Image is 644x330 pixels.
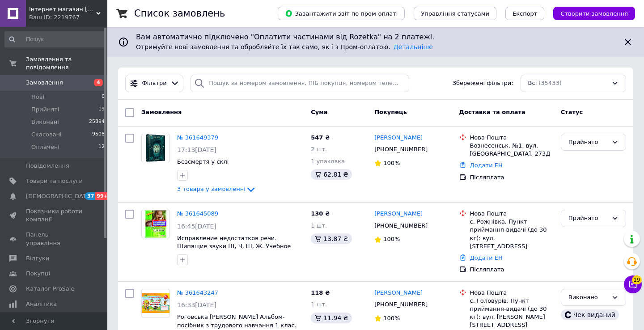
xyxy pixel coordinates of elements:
span: Фільтри [142,79,167,88]
span: 1 шт. [311,222,327,229]
a: Безсмертя у склі [177,158,229,165]
span: 37 [85,192,95,200]
span: 100% [383,315,400,322]
div: 13.87 ₴ [311,233,352,244]
span: 1 упаковка [311,158,345,165]
span: (35433) [538,80,562,86]
img: Фото товару [142,293,169,313]
span: Повідомлення [26,162,69,170]
a: Фото товару [141,210,170,238]
span: Замовлення [141,109,182,115]
a: Створити замовлення [544,10,635,17]
a: Додати ЕН [470,254,503,261]
a: Додати ЕН [470,162,503,169]
span: 130 ₴ [311,210,330,217]
span: Експорт [513,10,538,17]
span: Оплачені [31,143,59,151]
span: Показники роботи компанії [26,207,83,224]
span: 16:45[DATE] [177,223,216,230]
span: 118 ₴ [311,289,330,296]
img: Фото товару [145,210,167,238]
span: Скасовані [31,131,62,139]
span: 16:33[DATE] [177,301,216,309]
div: Післяплата [470,173,554,182]
div: Ваш ID: 2219767 [29,13,107,21]
a: [PERSON_NAME] [374,134,423,142]
span: Створити замовлення [560,10,628,17]
button: Експорт [505,7,545,20]
span: 12 [98,143,105,151]
span: Завантажити звіт по пром-оплаті [285,9,398,17]
a: [PERSON_NAME] [374,210,423,218]
div: Вознесенськ, №1: вул. [GEOGRAPHIC_DATA], 273Д [470,142,554,158]
span: Інтернет магазин Ксюша [29,5,96,13]
div: с. Рожнівка, Пункт приймання-видачі (до 30 кг): вул. [STREET_ADDRESS] [470,218,554,250]
span: 99+ [95,192,110,200]
span: 100% [383,160,400,166]
div: Прийнято [568,138,608,147]
span: Виконані [31,118,59,126]
span: Товари та послуги [26,177,83,185]
h1: Список замовлень [134,8,225,19]
span: 547 ₴ [311,134,330,141]
input: Пошук [4,31,106,47]
div: с. Головурів, Пункт приймання-видачі (до 30 кг): вул. [PERSON_NAME][STREET_ADDRESS] [470,297,554,330]
span: Всі [528,79,537,88]
button: Завантажити звіт по пром-оплаті [278,7,405,20]
input: Пошук за номером замовлення, ПІБ покупця, номером телефону, Email, номером накладної [191,75,409,92]
span: Збережені фільтри: [453,79,513,88]
span: [PHONE_NUMBER] [374,301,428,308]
div: Виконано [568,293,608,302]
a: 3 товара у замовленні [177,186,256,192]
div: Прийнято [568,214,608,223]
a: № 361643247 [177,289,218,296]
span: Замовлення [26,79,63,87]
span: 25894 [89,118,105,126]
span: Замовлення та повідомлення [26,55,107,72]
span: 9508 [92,131,105,139]
span: Прийняті [31,106,59,114]
div: Післяплата [470,266,554,274]
button: Створити замовлення [553,7,635,20]
span: Покупець [374,109,407,115]
div: Чек виданий [561,309,619,320]
span: 0 [102,93,105,101]
span: Статус [561,109,583,115]
a: Детальніше [394,43,433,51]
span: Вам автоматично підключено "Оплатити частинами від Rozetka" на 2 платежі. [136,32,615,42]
span: 3 товара у замовленні [177,186,246,193]
div: Нова Пошта [470,134,554,142]
a: Исправление недостатков речи. Шипящие звуки Щ, Ч, Ш, Ж. Учебное пособие [PERSON_NAME] [177,235,291,258]
span: Панель управління [26,231,83,247]
span: 1 шт. [311,301,327,308]
span: Нові [31,93,44,101]
button: Чат з покупцем19 [624,275,642,293]
span: Каталог ProSale [26,285,74,293]
div: 11.94 ₴ [311,313,352,323]
a: [PERSON_NAME] [374,289,423,297]
span: [DEMOGRAPHIC_DATA] [26,192,92,200]
span: Аналітика [26,300,57,308]
span: 19 [98,106,105,114]
span: 2 шт. [311,146,327,152]
a: № 361645089 [177,210,218,217]
span: 4 [94,79,103,86]
span: Доставка та оплата [459,109,525,115]
span: 17:13[DATE] [177,146,216,153]
span: 100% [383,236,400,242]
span: [PHONE_NUMBER] [374,222,428,229]
span: 19 [632,275,642,284]
span: Відгуки [26,254,49,262]
span: Cума [311,109,327,115]
a: Фото товару [141,289,170,317]
button: Управління статусами [414,7,496,20]
div: 62.81 ₴ [311,169,352,180]
span: [PHONE_NUMBER] [374,146,428,152]
img: Фото товару [146,134,165,162]
span: Отримуйте нові замовлення та обробляйте їх так само, як і з Пром-оплатою. [136,43,433,51]
div: Нова Пошта [470,210,554,218]
span: Управління статусами [421,10,489,17]
span: Покупці [26,270,50,278]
